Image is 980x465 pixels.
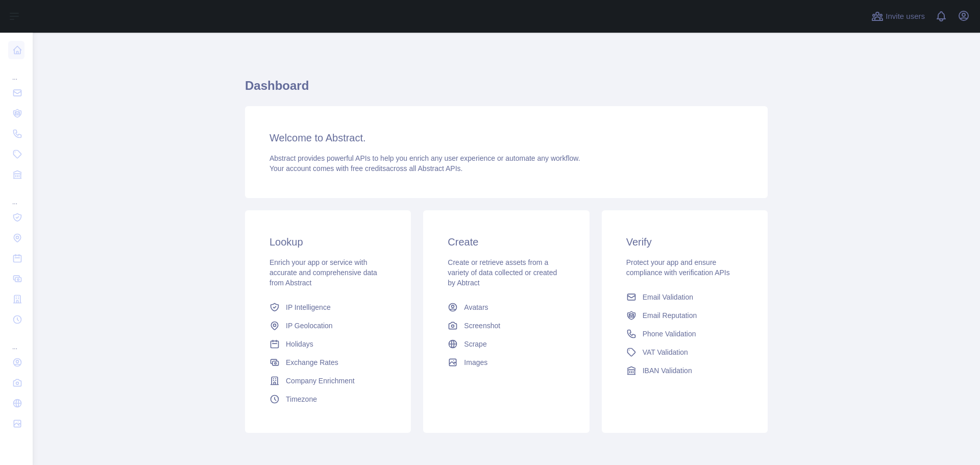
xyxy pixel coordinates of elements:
h3: Lookup [269,235,386,249]
h3: Welcome to Abstract. [269,131,743,145]
span: IBAN Validation [643,365,692,376]
a: Email Validation [622,288,747,306]
a: Images [444,353,569,372]
span: Screenshot [464,321,500,331]
span: Exchange Rates [286,357,338,368]
h1: Dashboard [245,78,768,102]
span: Timezone [286,394,317,404]
span: Scrape [464,339,486,349]
h3: Create [448,235,565,249]
a: VAT Validation [622,343,747,361]
div: ... [8,61,24,82]
span: Email Reputation [643,310,697,321]
div: ... [8,186,24,206]
a: Scrape [444,335,569,353]
a: IP Geolocation [265,316,390,335]
span: Abstract provides powerful APIs to help you enrich any user experience or automate any workflow. [269,154,580,162]
a: Screenshot [444,316,569,335]
span: IP Intelligence [286,302,331,312]
a: Phone Validation [622,325,747,343]
a: Email Reputation [622,306,747,325]
a: Avatars [444,298,569,316]
button: Invite users [869,8,927,25]
a: Timezone [265,390,390,408]
span: Images [464,357,487,368]
span: VAT Validation [643,347,688,357]
span: Protect your app and ensure compliance with verification APIs [626,258,730,277]
span: Create or retrieve assets from a variety of data collected or created by Abtract [448,258,557,287]
span: free credits [351,164,386,173]
span: Avatars [464,302,488,312]
div: ... [8,331,24,351]
span: Company Enrichment [286,376,355,386]
a: IBAN Validation [622,361,747,380]
a: Exchange Rates [265,353,390,372]
span: Enrich your app or service with accurate and comprehensive data from Abstract [269,258,377,287]
h3: Verify [626,235,743,249]
span: IP Geolocation [286,321,333,331]
span: Phone Validation [643,329,696,339]
span: Email Validation [643,292,693,302]
a: IP Intelligence [265,298,390,316]
span: Invite users [886,11,925,22]
span: Your account comes with across all Abstract APIs. [269,164,462,173]
a: Company Enrichment [265,372,390,390]
a: Holidays [265,335,390,353]
span: Holidays [286,339,313,349]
